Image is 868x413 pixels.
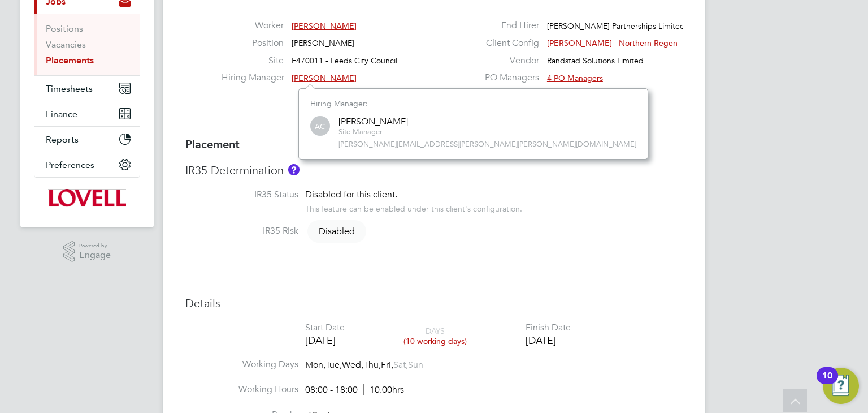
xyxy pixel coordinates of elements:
span: Powered by [79,241,111,251]
div: Finish Date [526,322,571,334]
label: Worker [222,20,284,32]
span: Thu, [363,359,381,371]
span: Tue, [325,359,342,371]
button: Timesheets [34,76,140,101]
label: IR35 Status [185,189,298,201]
h3: IR35 Determination [185,163,683,178]
label: Client Config [444,37,539,49]
button: Open Resource Center, 10 new notifications [823,368,859,404]
div: Hiring Manager: [310,98,636,109]
label: Working Days [185,359,298,371]
span: [PERSON_NAME] [292,21,357,31]
label: PO Managers [444,72,539,84]
span: (10 working days) [403,336,467,346]
label: Site [222,55,284,67]
label: Position [222,37,284,49]
div: [PERSON_NAME] [338,116,408,128]
span: Wed, [342,359,363,371]
span: Engage [79,251,111,260]
a: Go to home page [34,189,140,207]
span: Disabled [307,220,366,243]
span: Preferences [46,160,94,170]
div: Start Date [305,322,345,334]
h3: Details [185,296,683,311]
span: 10.00hrs [363,384,404,395]
div: [DATE] [305,334,345,347]
span: Mon, [305,359,325,371]
div: This feature can be enabled under this client's configuration. [305,201,522,214]
button: Preferences [34,152,140,177]
div: [DATE] [526,334,571,347]
span: Reports [46,134,79,145]
div: 10 [822,376,832,390]
span: [PERSON_NAME] [292,73,357,83]
span: F470011 - Leeds City Council [292,55,397,66]
div: Jobs [34,14,140,75]
label: IR35 Risk [185,225,298,237]
span: Timesheets [46,83,93,94]
div: 08:00 - 18:00 [305,384,404,396]
button: Reports [34,127,140,152]
span: Site Manager [338,127,408,137]
span: Sun [408,359,423,371]
span: Sat, [393,359,408,371]
button: About IR35 [288,164,300,175]
b: Placement [185,137,240,151]
a: Vacancies [46,39,86,50]
span: Fri, [381,359,393,371]
a: Powered byEngage [63,241,111,263]
label: Vendor [444,55,539,67]
span: Randstad Solutions Limited [547,55,644,66]
span: [PERSON_NAME] Partnerships Limited [547,21,685,31]
img: lovell-logo-retina.png [48,189,125,207]
span: Finance [46,109,77,119]
div: DAYS [398,326,472,346]
span: [PERSON_NAME] [292,38,354,48]
span: 4 PO Managers [547,73,603,83]
span: [PERSON_NAME][EMAIL_ADDRESS][PERSON_NAME][PERSON_NAME][DOMAIN_NAME] [338,140,636,149]
a: Positions [46,23,83,34]
label: Working Hours [185,384,298,395]
a: Placements [46,55,94,66]
label: Hiring Manager [222,72,284,84]
span: [PERSON_NAME] - Northern Regen [547,38,678,48]
button: Finance [34,101,140,126]
span: Disabled for this client. [305,189,397,200]
span: AC [310,117,330,136]
label: End Hirer [444,20,539,32]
